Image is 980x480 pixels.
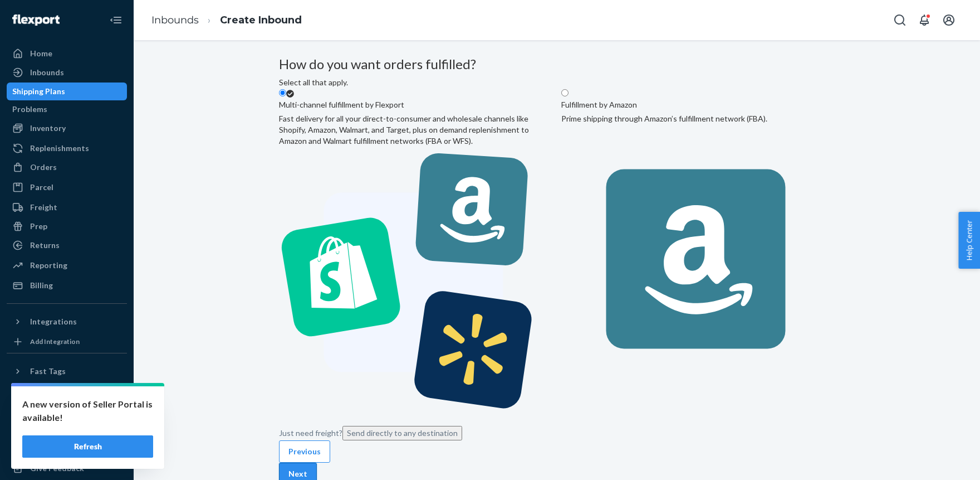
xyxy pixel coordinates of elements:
img: Flexport logo [12,14,60,26]
input: Fulfillment by AmazonPrime shipping through Amazon’s fulfillment network (FBA). [561,89,569,96]
h3: How do you want orders fulfilled? [279,57,835,71]
a: Help Center [7,440,127,458]
button: Fast Tags [7,362,127,380]
a: Billing [7,277,127,294]
div: Reporting [30,260,67,271]
div: Inventory [30,123,66,134]
button: Refresh [22,435,153,458]
div: Integrations [30,316,77,327]
button: Previous [279,440,330,463]
button: Close Navigation [105,9,127,31]
div: Problems [12,104,47,115]
div: Parcel [30,182,53,193]
div: Prime shipping through Amazon’s fulfillment network (FBA). [561,113,835,124]
p: Just need freight? [279,426,835,440]
div: Freight [30,202,57,213]
div: Inbounds [30,67,64,78]
div: Add Integration [30,337,80,346]
a: Orders [7,158,127,176]
div: Billing [30,280,53,291]
a: Inbounds [151,14,199,26]
a: Shipping Plans [7,83,127,100]
div: Replenishments [30,143,89,154]
a: Talk to Support [7,421,127,439]
button: Open Search Box [889,9,911,31]
a: Problems [7,100,127,118]
a: Add Integration [7,335,127,348]
div: Prep [30,221,47,232]
label: Multi-channel fulfillment by Flexport [279,99,404,110]
input: Multi-channel fulfillment by FlexportFast delivery for all your direct-to-consumer and wholesale ... [279,89,286,96]
a: Parcel [7,178,127,196]
a: Prep [7,217,127,235]
div: Returns [30,240,60,251]
button: Give Feedback [7,459,127,477]
label: Fulfillment by Amazon [561,99,637,110]
button: Send directly to any destination [342,426,462,440]
a: Settings [7,403,127,420]
div: Fast delivery for all your direct-to-consumer and wholesale channels like Shopify, Amazon, Walmar... [279,113,552,147]
p: A new version of Seller Portal is available! [22,397,153,424]
button: Help Center [958,212,980,269]
a: Freight [7,198,127,216]
a: Home [7,45,127,62]
div: Shipping Plans [12,86,65,97]
a: Inbounds [7,64,127,81]
a: Inventory [7,119,127,137]
a: Returns [7,236,127,254]
div: Fast Tags [30,366,66,377]
a: Add Fast Tag [7,385,127,398]
button: Open notifications [913,9,935,31]
a: Replenishments [7,139,127,157]
div: Orders [30,162,57,173]
button: Open account menu [938,9,960,31]
a: Create Inbound [220,14,302,26]
div: Home [30,48,52,59]
a: Reporting [7,256,127,274]
ol: breadcrumbs [143,4,311,37]
button: Integrations [7,313,127,331]
div: Select all that apply. [279,77,835,88]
